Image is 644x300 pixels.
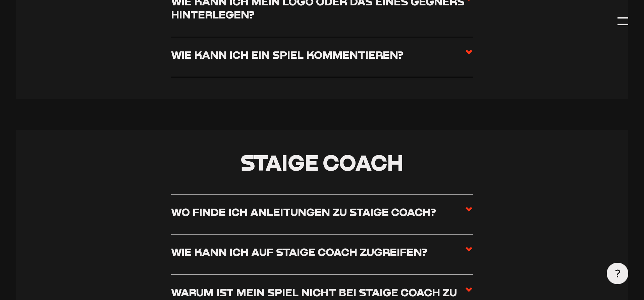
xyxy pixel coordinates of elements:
[240,149,404,175] span: Staige Coach
[171,205,436,219] h3: Wo finde ich Anleitungen zu Staige Coach?
[616,140,637,160] iframe: chat widget
[171,245,427,259] h3: Wie kann ich auf Staige Coach zugreifen?
[171,48,404,61] h3: Wie kann ich ein Spiel kommentieren?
